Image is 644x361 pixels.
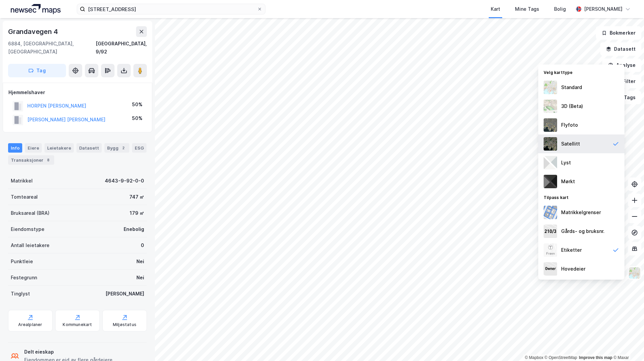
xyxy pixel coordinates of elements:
[11,4,61,14] img: logo.a4113a55bc3d86da70a041830d287a7e.svg
[538,191,624,203] div: Tilpass kart
[44,143,74,153] div: Leietakere
[105,290,144,298] div: [PERSON_NAME]
[105,177,144,185] div: 4643-9-92-0-0
[85,4,257,14] input: Søk på adresse, matrikkel, gårdeiere, leietakere eller personer
[491,5,500,13] div: Kart
[554,5,566,13] div: Bolig
[11,257,33,266] div: Punktleie
[45,157,52,163] div: 8
[561,83,582,91] div: Standard
[579,355,612,360] a: Improve this map
[11,209,50,217] div: Bruksareal (BRA)
[610,329,644,361] iframe: Chat Widget
[8,64,66,77] button: Tag
[544,81,557,94] img: Z
[538,66,624,78] div: Velg karttype
[561,140,580,148] div: Satellitt
[120,145,127,151] div: 2
[609,75,641,88] button: Filter
[515,5,539,13] div: Mine Tags
[602,58,641,72] button: Analyse
[561,102,583,110] div: 3D (Beta)
[561,208,601,216] div: Matrikkelgrenser
[8,143,22,153] div: Info
[11,290,30,298] div: Tinglyst
[544,262,557,276] img: majorOwner.b5e170eddb5c04bfeeff.jpeg
[544,206,557,219] img: cadastreBorders.cfe08de4b5ddd52a10de.jpeg
[610,91,641,104] button: Tags
[11,274,37,282] div: Festegrunn
[584,5,622,13] div: [PERSON_NAME]
[561,246,582,254] div: Etiketter
[561,227,605,235] div: Gårds- og bruksnr.
[11,241,50,249] div: Antall leietakere
[544,156,557,169] img: luj3wr1y2y3+OchiMxRmMxRlscgabnMEmZ7DJGWxyBpucwSZnsMkZbHIGm5zBJmewyRlscgabnMEmZ7DJGWxyBpucwSZnsMkZ...
[104,143,129,153] div: Bygg
[63,322,92,327] div: Kommunekart
[25,143,42,153] div: Eiere
[544,99,557,113] img: Z
[24,348,112,356] div: Delt eieskap
[76,143,102,153] div: Datasett
[561,265,585,273] div: Hovedeier
[628,267,641,279] img: Z
[545,355,577,360] a: OpenStreetMap
[136,274,144,282] div: Nei
[8,40,96,56] div: 6884, [GEOGRAPHIC_DATA], [GEOGRAPHIC_DATA]
[124,225,144,233] div: Enebolig
[132,101,142,109] div: 50%
[96,40,147,56] div: [GEOGRAPHIC_DATA], 9/92
[544,137,557,151] img: 9k=
[141,241,144,249] div: 0
[544,243,557,257] img: Z
[610,329,644,361] div: Kontrollprogram for chat
[132,143,147,153] div: ESG
[8,88,147,96] div: Hjemmelshaver
[596,26,641,40] button: Bokmerker
[11,225,44,233] div: Eiendomstype
[130,209,144,217] div: 179 ㎡
[600,42,641,56] button: Datasett
[113,322,136,327] div: Miljøstatus
[561,159,571,167] div: Lyst
[129,193,144,201] div: 747 ㎡
[11,177,33,185] div: Matrikkel
[8,155,54,165] div: Transaksjoner
[544,175,557,188] img: nCdM7BzjoCAAAAAElFTkSuQmCC
[132,114,142,122] div: 50%
[561,177,575,186] div: Mørkt
[544,225,557,238] img: cadastreKeys.547ab17ec502f5a4ef2b.jpeg
[11,193,38,201] div: Tomteareal
[18,322,42,327] div: Arealplaner
[8,26,59,37] div: Grandavegen 4
[561,121,578,129] div: Flyfoto
[525,355,543,360] a: Mapbox
[136,257,144,266] div: Nei
[544,118,557,132] img: Z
